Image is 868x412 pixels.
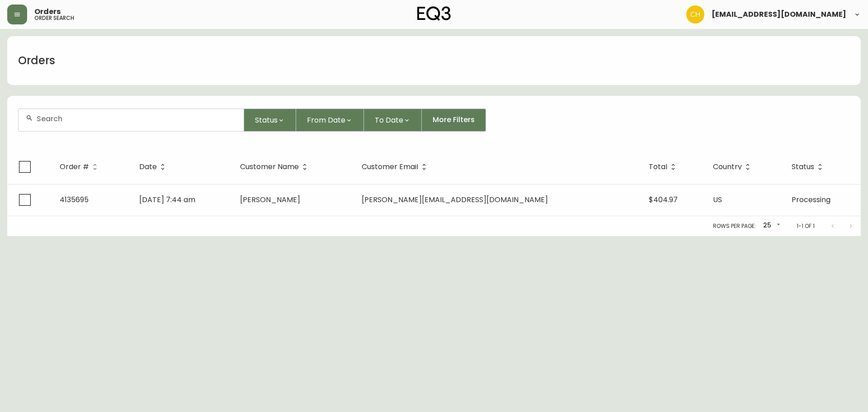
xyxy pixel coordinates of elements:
button: From Date [296,109,364,132]
span: Country [713,164,742,170]
h1: Orders [18,53,55,68]
input: Search [37,114,236,123]
span: US [713,194,722,205]
span: [PERSON_NAME] [240,194,300,205]
span: [DATE] 7:44 am [139,194,195,205]
span: Customer Name [240,163,311,171]
span: Status [792,163,826,171]
span: $404.97 [649,194,678,205]
span: [PERSON_NAME][EMAIL_ADDRESS][DOMAIN_NAME] [362,194,548,205]
span: Status [792,164,814,170]
p: Rows per page: [713,222,756,230]
span: Country [713,163,754,171]
span: Customer Name [240,164,299,170]
span: Status [255,114,278,126]
p: 1-1 of 1 [797,222,815,230]
span: [EMAIL_ADDRESS][DOMAIN_NAME] [712,11,846,18]
span: Processing [792,194,830,205]
button: Status [244,109,296,132]
span: Order # [60,164,89,170]
span: Orders [34,8,61,15]
span: To Date [375,114,403,126]
span: Total [649,164,667,170]
span: From Date [307,114,345,126]
button: More Filters [422,109,486,132]
span: Customer Email [362,164,418,170]
img: logo [417,6,451,21]
span: More Filters [433,115,475,125]
span: Total [649,163,679,171]
button: To Date [364,109,422,132]
span: Order # [60,163,101,171]
span: Date [139,163,169,171]
span: Customer Email [362,163,430,171]
h5: order search [34,15,74,21]
div: 25 [759,218,782,233]
span: 4135695 [60,194,89,205]
span: Date [139,164,157,170]
img: 6288462cea190ebb98a2c2f3c744dd7e [686,5,704,24]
